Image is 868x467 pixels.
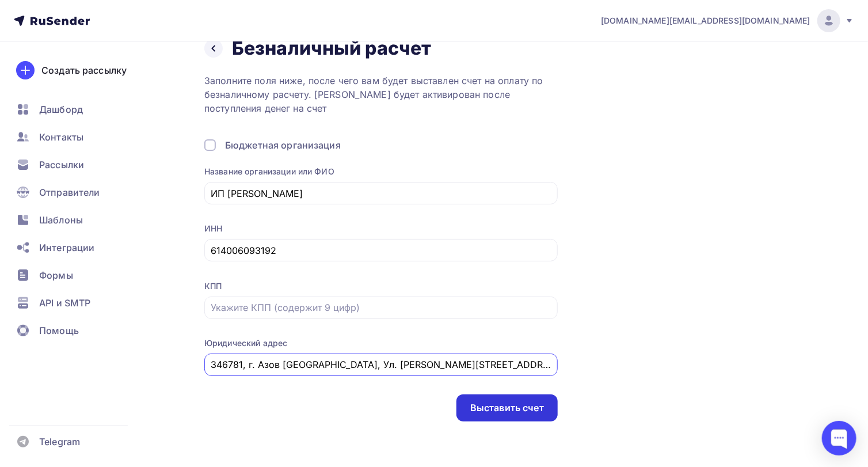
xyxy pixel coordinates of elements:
input: Укажите ИНН (содержит от 10 до 12 цифр) [211,244,551,257]
div: Юридический адрес [204,337,558,349]
a: Отправители [9,181,146,204]
input: Укажите юридический адрес [211,358,551,371]
a: Шаблоны [9,208,146,231]
div: ИНН [204,223,558,234]
span: Шаблоны [39,213,83,227]
p: Заполните поля ниже, после чего вам будет выставлен счет на оплату по безналичному расчету. [PERS... [204,74,558,115]
div: Создать рассылку [41,63,127,77]
div: КПП [204,280,558,292]
h2: Безналичный расчет [232,37,432,60]
span: Контакты [39,130,83,144]
span: Формы [39,268,73,282]
a: Дашборд [9,98,146,121]
input: Укажите КПП (содержит 9 цифр) [211,301,551,314]
span: Интеграции [39,241,94,255]
a: Рассылки [9,153,146,176]
a: [DOMAIN_NAME][EMAIL_ADDRESS][DOMAIN_NAME] [601,9,854,32]
span: Рассылки [39,158,84,172]
a: Формы [9,264,146,287]
div: Выставить счет [470,401,544,415]
span: API и SMTP [39,296,90,310]
span: Telegram [39,435,80,449]
span: Помощь [39,324,79,337]
span: [DOMAIN_NAME][EMAIL_ADDRESS][DOMAIN_NAME] [601,15,810,26]
span: Дашборд [39,102,83,116]
span: Отправители [39,185,100,199]
div: Бюджетная организация [225,138,341,152]
a: Контакты [9,126,146,149]
div: Название организации или ФИО [204,166,558,177]
input: Укажите название организации или ФИО [211,187,551,200]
